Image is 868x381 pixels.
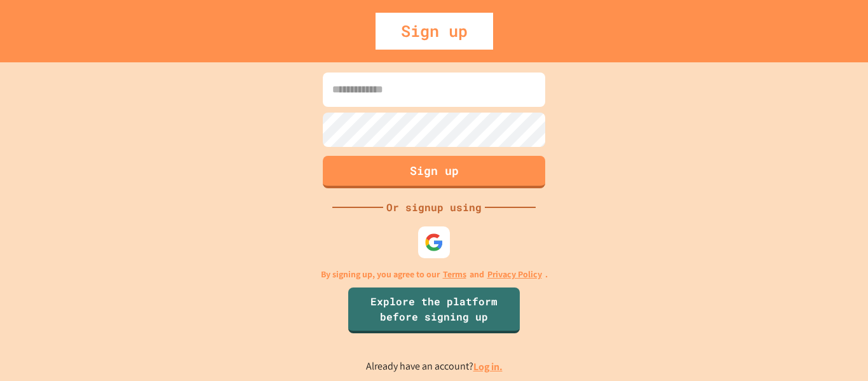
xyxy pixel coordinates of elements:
p: Already have an account? [366,359,503,375]
a: Explore the platform before signing up [348,287,520,333]
div: Sign up [376,13,493,50]
button: Sign up [323,156,545,188]
div: Or signup using [383,200,485,215]
p: By signing up, you agree to our and . [321,268,548,281]
a: Log in. [473,360,503,373]
a: Terms [443,268,466,281]
a: Privacy Policy [487,268,542,281]
img: google-icon.svg [424,233,444,252]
